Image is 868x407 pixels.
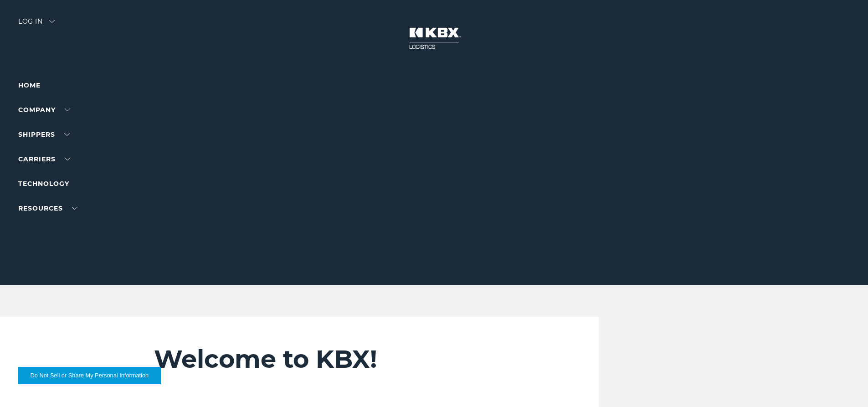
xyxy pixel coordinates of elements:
button: Do Not Sell or Share My Personal Information [18,367,161,384]
img: arrow [49,20,55,23]
a: RESOURCES [18,204,77,212]
a: Home [18,81,41,89]
div: Log in [18,18,55,31]
img: kbx logo [400,18,468,58]
a: Technology [18,180,69,188]
a: SHIPPERS [18,130,70,139]
a: Carriers [18,155,70,163]
a: Company [18,106,70,114]
h2: Welcome to KBX! [154,344,544,374]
